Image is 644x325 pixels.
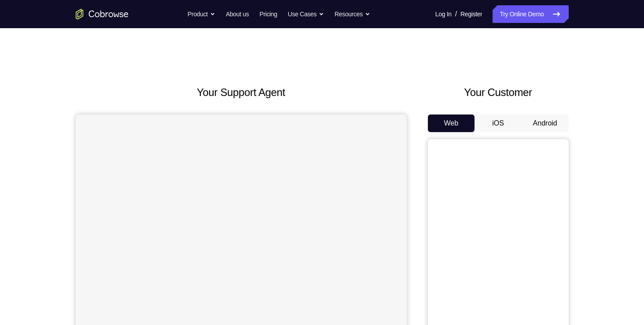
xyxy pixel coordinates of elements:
a: Pricing [259,5,277,23]
button: Use Cases [288,5,324,23]
span: / [455,9,457,19]
h2: Your Customer [428,85,569,100]
a: Go to the home page [76,9,129,19]
a: Log In [435,5,452,23]
a: Try Online Demo [493,5,568,23]
button: Product [188,5,215,23]
button: Android [522,114,569,132]
a: Register [460,5,482,23]
button: Web [428,114,475,132]
button: Resources [335,5,370,23]
h2: Your Support Agent [76,85,407,100]
button: iOS [475,114,522,132]
a: About us [226,5,249,23]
